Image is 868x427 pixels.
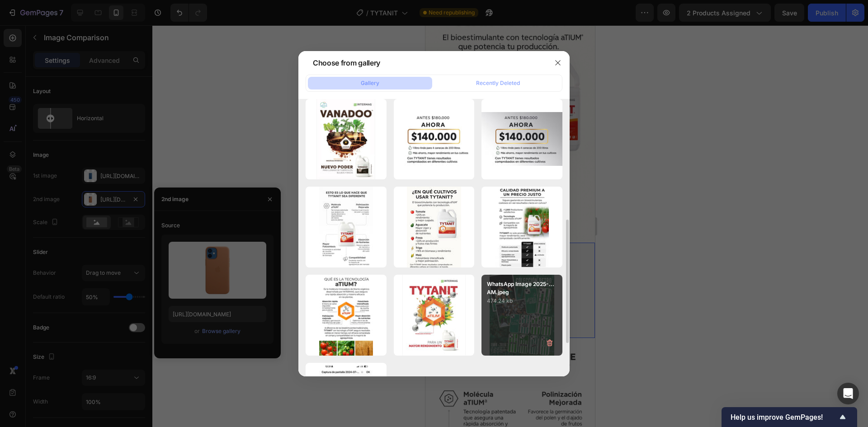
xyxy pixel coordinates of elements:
[402,275,466,356] img: image
[407,187,461,267] img: image
[436,77,560,89] button: Recently Deleted
[394,112,475,166] img: image
[319,187,373,267] img: image
[731,412,848,422] button: Show survey - Help us improve GemPages!
[495,187,549,267] img: image
[481,112,562,166] img: image
[316,99,375,180] img: image
[837,383,859,404] div: Open Intercom Messenger
[731,413,837,422] span: Help us improve GemPages!
[487,296,557,305] p: 474.24 kb
[313,57,380,68] div: Choose from gallery
[487,280,557,296] p: WhatsApp Image 2025-...AM.jpeg
[361,79,379,87] div: Gallery
[308,77,432,89] button: Gallery
[11,205,63,213] div: Image Comparison
[319,275,373,356] img: image
[476,79,520,87] div: Recently Deleted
